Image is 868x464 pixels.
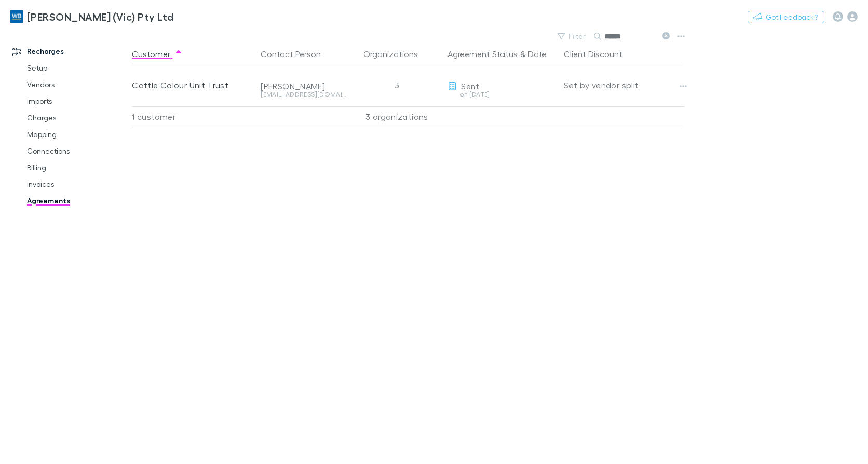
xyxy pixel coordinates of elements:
[363,44,430,64] button: Organizations
[17,143,138,159] a: Connections
[17,176,138,193] a: Invoices
[17,159,138,176] a: Billing
[17,76,138,93] a: Vendors
[261,81,346,91] div: [PERSON_NAME]
[27,10,173,23] h3: [PERSON_NAME] (Vic) Pty Ltd
[17,126,138,143] a: Mapping
[350,64,443,106] div: 3
[17,93,138,110] a: Imports
[2,43,138,60] a: Recharges
[833,429,858,454] iframe: Intercom live chat
[564,64,684,106] div: Set by vendor split
[17,60,138,76] a: Setup
[132,64,252,106] div: Cattle Colour Unit Trust
[350,106,443,127] div: 3 organizations
[447,91,555,98] div: on [DATE]
[447,44,518,64] button: Agreement Status
[261,91,346,98] div: [EMAIL_ADDRESS][DOMAIN_NAME]
[17,193,138,209] a: Agreements
[552,30,592,43] button: Filter
[261,44,333,64] button: Contact Person
[17,110,138,126] a: Charges
[447,44,555,64] div: &
[748,11,824,23] button: Got Feedback?
[528,44,547,64] button: Date
[4,4,180,29] a: [PERSON_NAME] (Vic) Pty Ltd
[564,44,635,64] button: Client Discount
[10,10,23,23] img: William Buck (Vic) Pty Ltd's Logo
[461,81,479,91] span: Sent
[132,106,256,127] div: 1 customer
[132,44,183,64] button: Customer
